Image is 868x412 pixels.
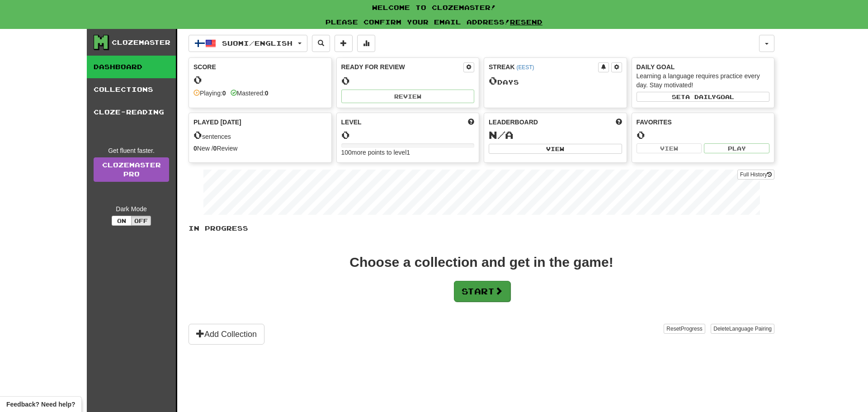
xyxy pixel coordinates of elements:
div: Clozemaster [112,38,170,47]
button: DeleteLanguage Pairing [711,324,774,334]
button: Start [454,281,510,302]
button: More stats [357,35,375,52]
div: 0 [193,74,327,85]
button: On [112,216,132,226]
div: Choose a collection and get in the game! [349,256,613,269]
div: 0 [341,129,475,141]
button: Full History [737,170,774,180]
div: 0 [637,129,770,141]
div: New / Review [193,144,327,153]
span: This week in points, UTC [616,118,622,127]
span: a daily [685,94,716,100]
span: Played [DATE] [193,118,241,127]
div: Learning a language requires practice every day. Stay motivated! [637,71,770,90]
span: Suomi / English [222,39,292,47]
span: 0 [489,74,497,87]
strong: 0 [222,90,226,97]
p: In Progress [189,224,774,233]
strong: 0 [193,145,197,152]
a: (EEST) [516,64,534,71]
div: Ready for Review [341,62,464,71]
button: Suomi/English [189,35,307,52]
div: 100 more points to level 1 [341,148,475,157]
div: Daily Goal [637,62,770,71]
div: Get fluent faster. [94,146,169,155]
span: Level [341,118,362,127]
div: Favorites [637,118,770,127]
div: Streak [489,62,598,71]
span: N/A [489,128,514,141]
button: Add Collection [189,324,264,345]
a: Cloze-Reading [87,101,176,123]
div: Score [193,62,327,71]
div: sentences [193,129,327,141]
span: Language Pairing [729,326,772,332]
button: Seta dailygoal [637,92,770,102]
div: 0 [341,75,475,86]
button: Play [704,143,769,153]
div: Mastered: [231,89,269,98]
a: Dashboard [87,56,176,78]
span: Leaderboard [489,118,538,127]
span: Progress [681,326,703,332]
button: ResetProgress [664,324,705,334]
div: Playing: [193,89,226,98]
button: Review [341,90,475,103]
div: Day s [489,75,622,87]
span: Score more points to level up [468,118,474,127]
strong: 0 [265,90,269,97]
button: Add sentence to collection [335,35,353,52]
button: Off [131,216,151,226]
div: Dark Mode [94,204,169,213]
strong: 0 [213,145,217,152]
button: Search sentences [312,35,330,52]
a: Resend [510,18,542,26]
span: 0 [193,128,202,141]
span: Open feedback widget [6,400,75,409]
a: ClozemasterPro [94,157,169,182]
button: View [637,143,702,153]
a: Collections [87,78,176,101]
button: View [489,144,622,154]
